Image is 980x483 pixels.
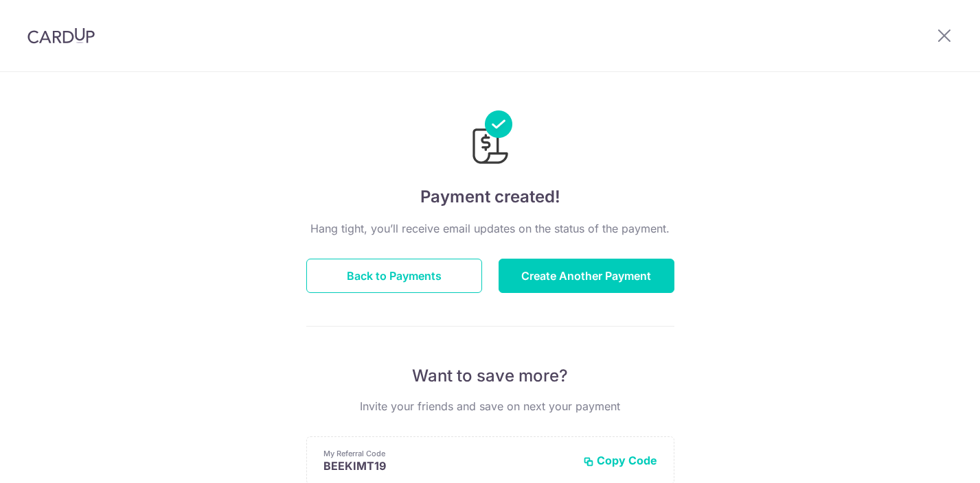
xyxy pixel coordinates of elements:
img: Payments [468,110,512,168]
button: Create Another Payment [499,259,674,293]
p: BEEKIMT19 [323,459,572,473]
button: Back to Payments [306,259,482,293]
p: My Referral Code [323,448,572,459]
button: Copy Code [583,453,657,467]
p: Invite your friends and save on next your payment [306,398,674,414]
h4: Payment created! [306,185,674,209]
img: CardUp [27,27,95,44]
p: Hang tight, you’ll receive email updates on the status of the payment. [306,220,674,237]
p: Want to save more? [306,365,674,387]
